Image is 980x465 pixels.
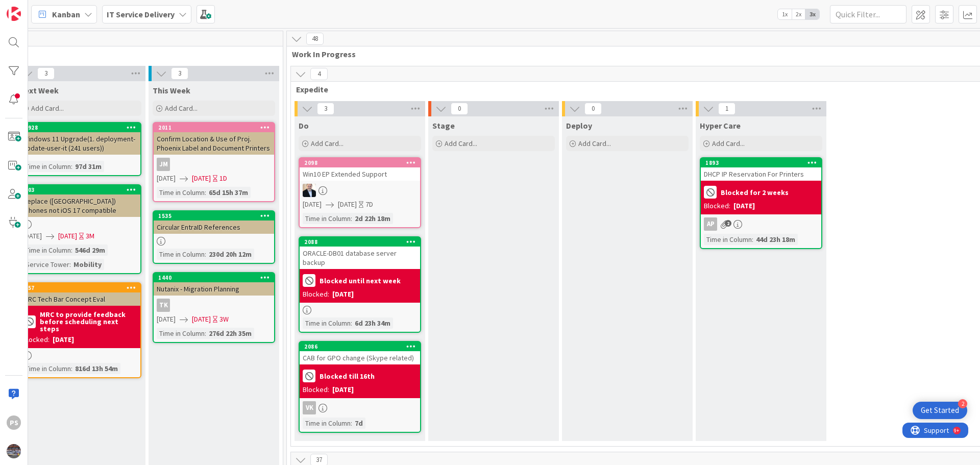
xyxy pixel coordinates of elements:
div: 1893DHCP IP Reservation For Printers [701,158,821,181]
div: 9+ [52,4,57,12]
span: [DATE] [192,314,211,325]
img: avatar [7,444,21,458]
span: 3 [171,67,188,80]
span: Add Card... [31,104,64,113]
div: 546d 29m [72,244,108,256]
div: MRC Tech Bar Concept Eval [20,292,140,306]
span: 2x [792,9,805,19]
span: : [205,249,206,260]
div: 97d 31m [72,161,104,172]
div: Time in Column [303,317,351,329]
div: [DATE] [332,289,354,300]
div: VK [300,401,420,414]
div: 257 [20,283,140,292]
b: Blocked till 16th [320,373,375,380]
span: 3x [805,9,819,19]
div: HO [300,184,420,197]
span: [DATE] [192,173,211,184]
div: [DATE] [332,384,354,395]
span: : [752,234,753,245]
div: 1440Nutanix - Migration Planning [154,273,274,296]
div: 1928 [20,123,140,132]
div: 2088 [304,238,420,246]
span: : [71,161,72,172]
div: 1535 [158,212,274,219]
div: Replace ([GEOGRAPHIC_DATA]) iPhones not iOS 17 compatible [20,194,140,217]
div: Get Started [921,405,959,415]
div: 257MRC Tech Bar Concept Eval [20,283,140,306]
span: : [205,187,206,198]
span: 1x [778,9,792,19]
div: 6d 23h 34m [352,317,393,329]
b: Blocked until next week [320,277,401,284]
div: DHCP IP Reservation For Printers [701,167,821,181]
div: Nutanix - Migration Planning [154,282,274,296]
div: 2011Confirm Location & Use of Proj. Phoenix Label and Document Printers [154,123,274,155]
span: 0 [451,103,468,115]
div: 257 [24,284,140,291]
div: 2088ORACLE-DB01 database server backup [300,237,420,269]
div: ORACLE-DB01 database server backup [300,247,420,269]
div: Win10 EP Extended Support [300,167,420,181]
div: Blocked: [704,201,730,211]
div: Service Tower [23,259,69,270]
span: Stage [432,120,455,131]
span: Add Card... [578,139,611,148]
div: 2086 [300,342,420,351]
div: VK [303,401,316,414]
div: 2 [958,399,967,408]
span: This Week [153,85,190,95]
span: : [71,244,72,256]
div: TK [154,299,274,312]
div: Time in Column [704,234,752,245]
span: : [351,213,352,224]
span: 0 [584,103,602,115]
div: 7D [365,199,373,210]
div: Time in Column [303,418,351,429]
div: 2098 [304,159,420,166]
input: Quick Filter... [830,5,906,23]
div: [DATE] [733,201,755,211]
span: Add Card... [165,104,198,113]
div: Time in Column [23,161,71,172]
span: 3 [317,103,334,115]
div: 2011 [154,123,274,132]
span: [DATE] [157,314,176,325]
span: Add Card... [712,139,745,148]
div: 65d 15h 37m [206,187,251,198]
img: HO [303,184,316,197]
div: Blocked: [23,334,50,345]
div: 1D [219,173,227,184]
div: 1535 [154,211,274,221]
div: 2098Win10 EP Extended Support [300,158,420,181]
div: 1893 [705,159,821,166]
div: 903 [24,186,140,193]
div: 816d 13h 54m [72,363,120,374]
div: Time in Column [303,213,351,224]
div: 2086CAB for GPO change (Skype related) [300,342,420,364]
div: Time in Column [157,328,205,339]
span: : [71,363,72,374]
div: JM [157,158,170,171]
span: [DATE] [303,199,322,210]
span: Next Week [19,85,59,95]
div: Windows 11 Upgrade(1. deployment-update-user-it (241 users)) [20,132,140,155]
span: : [205,328,206,339]
div: 1893 [701,158,821,167]
div: 1928Windows 11 Upgrade(1. deployment-update-user-it (241 users)) [20,123,140,155]
div: PS [7,415,21,430]
div: [DATE] [53,334,74,345]
div: Mobility [71,259,104,270]
div: 2088 [300,237,420,247]
div: 2011 [158,124,274,131]
div: 1440 [154,273,274,282]
div: 7d [352,418,365,429]
div: Circular EntraID References [154,221,274,234]
span: Support [21,2,46,14]
div: Time in Column [157,187,205,198]
img: Visit kanbanzone.com [7,7,21,21]
div: 276d 22h 35m [206,328,254,339]
span: [DATE] [157,173,176,184]
div: Confirm Location & Use of Proj. Phoenix Label and Document Printers [154,132,274,155]
div: 1928 [24,124,140,131]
